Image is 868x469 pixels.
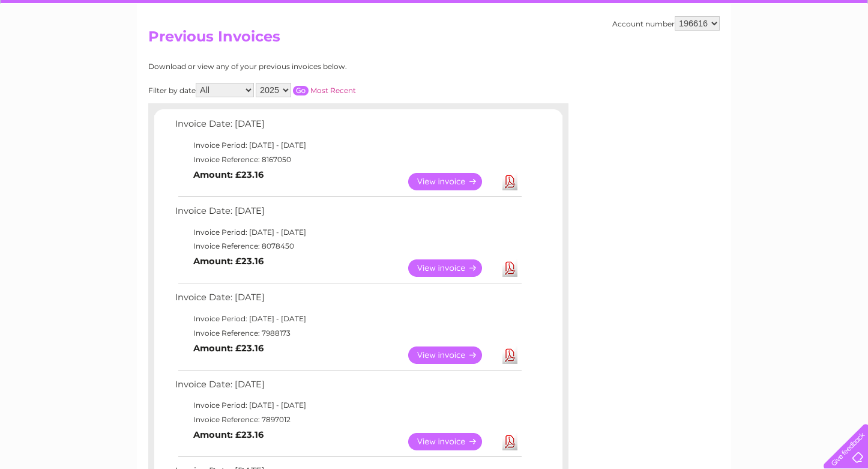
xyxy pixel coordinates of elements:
a: Water [657,51,680,60]
a: 0333 014 3131 [642,6,725,21]
a: Download [502,346,517,364]
td: Invoice Reference: 7988173 [172,326,523,340]
td: Invoice Date: [DATE] [172,289,523,312]
a: Log out [828,51,857,60]
td: Invoice Period: [DATE] - [DATE] [172,225,523,240]
td: Invoice Date: [DATE] [172,116,523,138]
td: Invoice Reference: 8167050 [172,153,523,167]
a: Contact [788,51,818,60]
a: View [408,346,496,364]
div: Download or view any of your previous invoices below. [148,62,463,71]
a: View [408,173,496,190]
div: Account number [612,16,720,31]
td: Invoice Reference: 8078450 [172,239,523,253]
td: Invoice Period: [DATE] - [DATE] [172,312,523,326]
a: Telecoms [720,51,756,60]
td: Invoice Reference: 7897012 [172,413,523,427]
b: Amount: £23.16 [193,429,264,440]
div: Clear Business is a trading name of Verastar Limited (registered in [GEOGRAPHIC_DATA] No. 3667643... [151,7,719,58]
a: View [408,433,496,450]
a: View [408,259,496,277]
h2: Previous Invoices [148,28,720,51]
img: logo.png [31,31,92,68]
a: Blog [764,51,781,60]
td: Invoice Date: [DATE] [172,203,523,225]
a: Download [502,173,517,190]
a: Energy [687,51,713,60]
b: Amount: £23.16 [193,343,264,354]
a: Most Recent [310,86,356,95]
b: Amount: £23.16 [193,256,264,267]
td: Invoice Period: [DATE] - [DATE] [172,138,523,153]
div: Filter by date [148,83,463,97]
td: Invoice Period: [DATE] - [DATE] [172,398,523,413]
a: Download [502,433,517,450]
a: Download [502,259,517,277]
b: Amount: £23.16 [193,169,264,180]
td: Invoice Date: [DATE] [172,377,523,399]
